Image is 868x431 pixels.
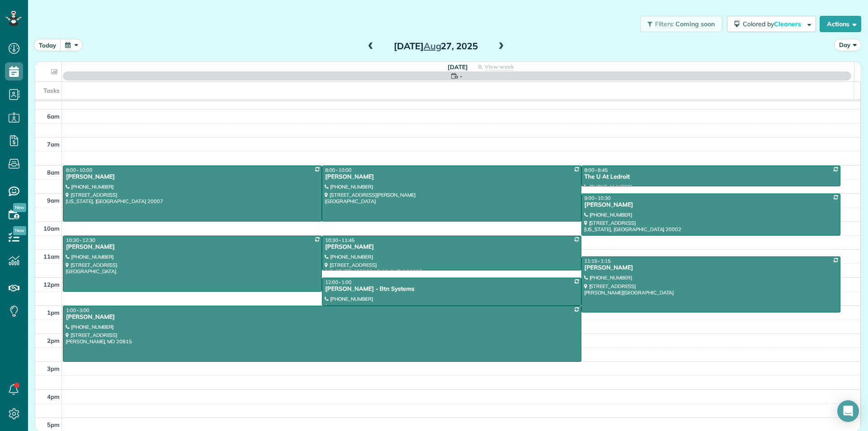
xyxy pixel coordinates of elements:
span: 12pm [43,281,60,288]
div: [PERSON_NAME] [584,264,838,272]
span: Coming soon [675,20,715,28]
button: Day [834,39,861,51]
div: [PERSON_NAME] [66,243,319,251]
span: View week [485,63,514,71]
span: 10am [43,225,60,232]
button: Actions [820,16,861,32]
span: 9am [47,197,60,204]
span: 6am [47,113,60,120]
div: Open Intercom Messenger [837,400,859,422]
span: 4pm [47,393,60,400]
span: 7am [47,141,60,148]
div: [PERSON_NAME] - Btn Systems [325,285,578,293]
div: [PERSON_NAME] [325,173,578,181]
span: [DATE] [448,63,468,71]
span: 8:00 - 8:45 [585,167,608,173]
span: Tasks [43,87,60,94]
div: The U At Ledroit [584,173,838,181]
span: 8:00 - 10:00 [66,167,92,173]
span: Cleaners [774,20,802,28]
span: New [13,203,26,212]
span: 10:30 - 12:30 [66,237,95,243]
div: [PERSON_NAME] [584,201,838,209]
span: Filters: [655,20,674,28]
span: Colored by [743,20,804,28]
span: 9:00 - 10:30 [585,195,611,201]
span: 1pm [47,309,60,316]
span: 11:15 - 1:15 [585,258,611,264]
span: Aug [424,40,441,52]
span: 8am [47,169,60,176]
span: 1:00 - 3:00 [66,307,90,313]
span: 2pm [47,337,60,344]
span: 8:00 - 10:00 [325,167,351,173]
span: 11am [43,253,60,260]
span: - [460,71,462,81]
span: 5pm [47,421,60,428]
button: today [34,39,61,51]
div: [PERSON_NAME] [325,243,578,251]
button: Colored byCleaners [727,16,816,32]
span: 12:00 - 1:00 [325,279,351,285]
h2: [DATE] 27, 2025 [379,41,492,51]
span: 10:30 - 11:45 [325,237,354,243]
div: [PERSON_NAME] [66,173,319,181]
span: New [13,226,26,235]
span: 3pm [47,365,60,372]
div: [PERSON_NAME] [66,313,579,321]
